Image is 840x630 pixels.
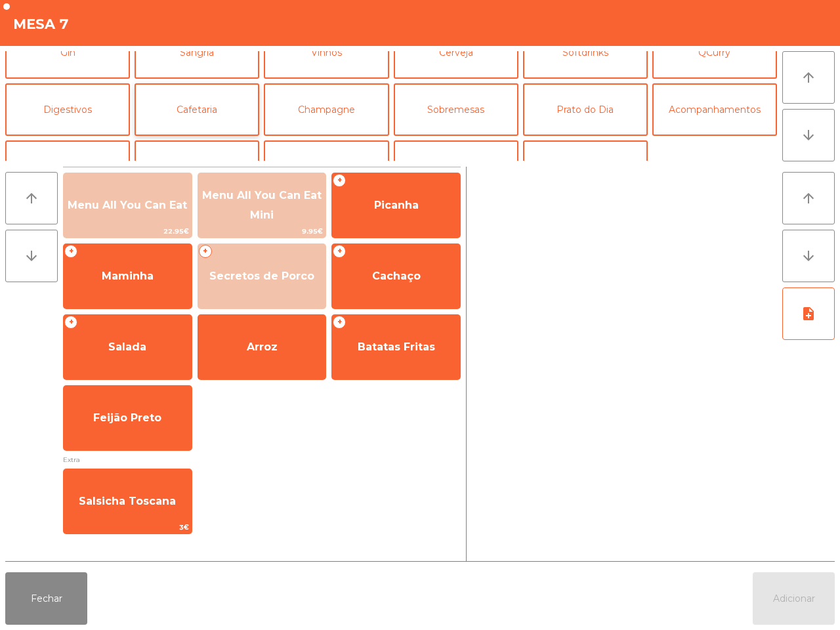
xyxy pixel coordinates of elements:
span: Extra [63,453,461,466]
button: Softdrinks [523,26,648,79]
button: Take Away [5,140,130,193]
button: Vinhos [264,26,388,79]
span: + [333,316,346,329]
span: Arroz [247,341,278,353]
button: Sobremesas [394,83,518,136]
span: + [333,245,346,258]
span: Secretos de Porco [209,270,314,282]
button: Menu Do Dia [523,140,648,193]
span: Feijão Preto [93,411,161,424]
button: Fechar [5,572,87,625]
i: arrow_upward [24,190,39,206]
button: arrow_upward [782,172,835,224]
button: Acompanhamentos [652,83,777,136]
button: QCurry [652,26,777,79]
button: Bolt [264,140,388,193]
i: arrow_upward [801,70,816,85]
span: + [64,316,77,329]
button: Champagne [264,83,388,136]
span: Salsicha Toscana [79,495,176,507]
button: arrow_upward [782,51,835,104]
span: + [333,174,346,187]
button: Prato do Dia [523,83,648,136]
button: arrow_downward [782,109,835,161]
span: Menu All You Can Eat Mini [202,189,322,221]
h4: Mesa 7 [13,14,69,34]
i: arrow_downward [801,127,816,143]
span: Salada [108,341,146,353]
i: arrow_upward [801,190,816,206]
button: arrow_downward [5,230,58,282]
button: Cafetaria [135,83,259,136]
span: Cachaço [372,270,421,282]
span: Picanha [374,199,419,211]
button: Uber/Glovo [135,140,259,193]
i: note_add [801,306,816,322]
span: + [199,245,212,258]
span: + [64,245,77,258]
span: 22.95€ [64,225,192,238]
span: 9.95€ [198,225,326,238]
span: Batatas Fritas [358,341,435,353]
button: arrow_upward [5,172,58,224]
span: Menu All You Can Eat [68,199,187,211]
button: Sangria [135,26,259,79]
button: Cerveja [394,26,518,79]
i: arrow_downward [24,248,39,264]
button: arrow_downward [782,230,835,282]
span: Maminha [102,270,154,282]
button: note_add [782,287,835,340]
button: Oleos [394,140,518,193]
span: 3€ [64,521,192,534]
button: Digestivos [5,83,130,136]
i: arrow_downward [801,248,816,264]
button: Gin [5,26,130,79]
